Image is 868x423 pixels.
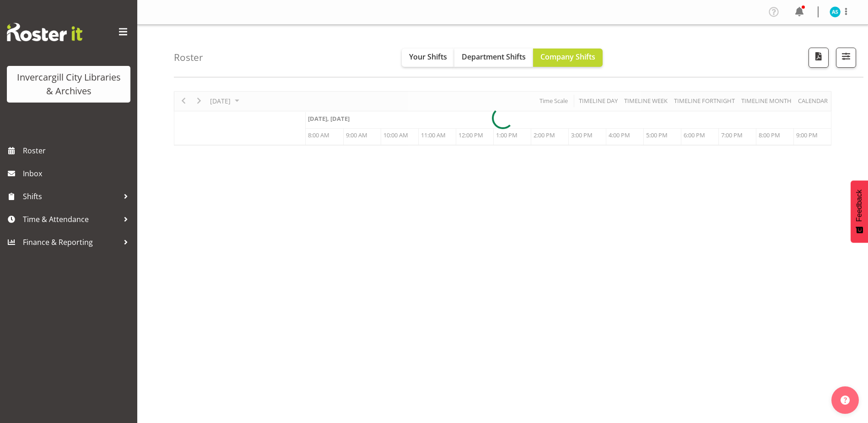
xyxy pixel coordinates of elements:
[454,49,533,67] button: Department Shifts
[533,49,603,67] button: Company Shifts
[851,180,868,243] button: Feedback - Show survey
[16,70,121,98] div: Invercargill City Libraries & Archives
[540,52,595,62] span: Company Shifts
[855,190,863,222] span: Feedback
[841,396,850,405] img: help-xxl-2.png
[23,190,119,203] span: Shifts
[462,52,526,62] span: Department Shifts
[402,49,454,67] button: Your Shifts
[23,144,133,157] span: Roster
[23,167,133,180] span: Inbox
[809,48,829,68] button: Download a PDF of the roster for the current day
[7,23,82,41] img: Rosterit website logo
[23,235,119,249] span: Finance & Reporting
[830,6,841,17] img: amanda-stenton11678.jpg
[23,212,119,226] span: Time & Attendance
[836,48,856,68] button: Filter Shifts
[409,52,447,62] span: Your Shifts
[174,52,203,63] h4: Roster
